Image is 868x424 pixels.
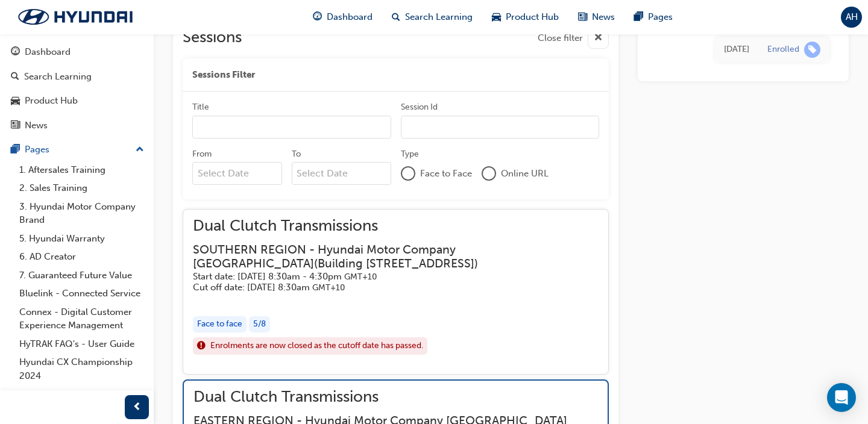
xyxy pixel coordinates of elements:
[11,47,20,58] span: guage-icon
[344,272,377,282] span: Australian Eastern Standard Time GMT+10
[5,41,149,63] a: Dashboard
[724,43,749,57] div: Thu May 01 2025 12:02:20 GMT+1000 (Australian Eastern Standard Time)
[538,28,609,49] button: Close filter
[648,10,673,24] span: Pages
[25,119,48,132] div: News
[292,162,391,185] input: To
[303,5,382,30] a: guage-iconDashboard
[14,385,149,404] a: All Pages
[482,5,568,30] a: car-iconProduct Hub
[382,5,482,30] a: search-iconSearch Learning
[767,44,799,55] div: Enrolled
[420,167,472,181] span: Face to Face
[624,5,682,30] a: pages-iconPages
[292,148,301,160] div: To
[14,284,149,303] a: Bluelink - Connected Service
[312,282,345,293] span: Australian Eastern Standard Time GMT+10
[401,116,600,139] input: Session Id
[14,266,149,285] a: 7. Guaranteed Future Value
[11,96,20,107] span: car-icon
[392,10,400,25] span: search-icon
[538,31,583,45] span: Close filter
[5,139,149,161] button: Pages
[841,7,862,28] button: AH
[192,148,212,160] div: From
[568,5,624,30] a: news-iconNews
[14,179,149,198] a: 2. Sales Training
[25,143,49,157] div: Pages
[14,229,149,248] a: 5. Hyundai Warranty
[827,383,856,412] div: Open Intercom Messenger
[578,10,587,25] span: news-icon
[192,162,282,185] input: From
[193,282,579,293] h5: Cut off date: [DATE] 8:30am
[249,316,270,332] div: 5 / 8
[313,10,322,25] span: guage-icon
[14,198,149,229] a: 3. Hyundai Motor Company Brand
[405,10,473,24] span: Search Learning
[193,219,599,364] button: Dual Clutch TransmissionsSOUTHERN REGION - Hyundai Motor Company [GEOGRAPHIC_DATA](Building [STRE...
[5,114,149,137] a: News
[25,94,78,108] div: Product Hub
[14,303,149,335] a: Connex - Digital Customer Experience Management
[193,390,598,404] span: Dual Clutch Transmissions
[193,271,579,282] h5: Start date: [DATE] 8:30am - 4:30pm
[183,28,242,49] h2: Sessions
[594,31,603,46] span: cross-icon
[5,39,149,139] button: DashboardSearch LearningProduct HubNews
[804,42,820,58] span: learningRecordVerb_ENROLL-icon
[25,45,71,59] div: Dashboard
[11,72,19,83] span: search-icon
[210,339,423,353] span: Enrolments are now closed as the cutoff date has passed.
[492,10,501,25] span: car-icon
[11,120,20,131] span: news-icon
[193,219,599,233] span: Dual Clutch Transmissions
[401,148,419,160] div: Type
[136,142,144,158] span: up-icon
[193,316,247,332] div: Face to face
[592,10,615,24] span: News
[192,101,209,113] div: Title
[5,66,149,88] a: Search Learning
[327,10,373,24] span: Dashboard
[506,10,559,24] span: Product Hub
[14,161,149,179] a: 1. Aftersales Training
[14,335,149,354] a: HyTRAK FAQ's - User Guide
[501,167,549,181] span: Online URL
[401,101,438,113] div: Session Id
[24,70,92,84] div: Search Learning
[6,4,145,30] img: Trak
[14,353,149,385] a: Hyundai CX Championship 2024
[11,145,20,155] span: pages-icon
[634,10,643,25] span: pages-icon
[14,248,149,266] a: 6. AD Creator
[193,243,579,271] h3: SOUTHERN REGION - Hyundai Motor Company [GEOGRAPHIC_DATA] ( Building [STREET_ADDRESS] )
[192,68,255,82] span: Sessions Filter
[846,10,858,24] span: AH
[5,90,149,112] a: Product Hub
[192,116,391,139] input: Title
[197,338,206,354] span: exclaim-icon
[133,400,142,415] span: prev-icon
